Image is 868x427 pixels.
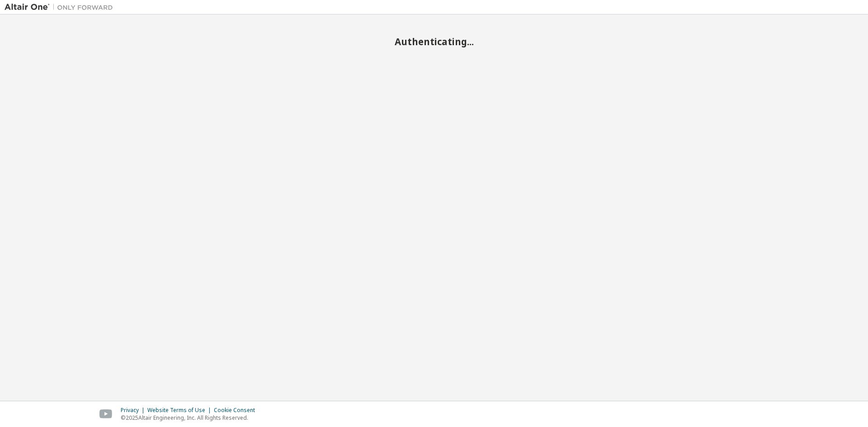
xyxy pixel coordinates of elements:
[5,36,863,47] h2: Authenticating...
[99,409,113,419] img: youtube.svg
[5,3,118,12] img: Altair One
[121,407,147,414] div: Privacy
[214,407,260,414] div: Cookie Consent
[121,414,260,422] p: © 2025 Altair Engineering, Inc. All Rights Reserved.
[147,407,214,414] div: Website Terms of Use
